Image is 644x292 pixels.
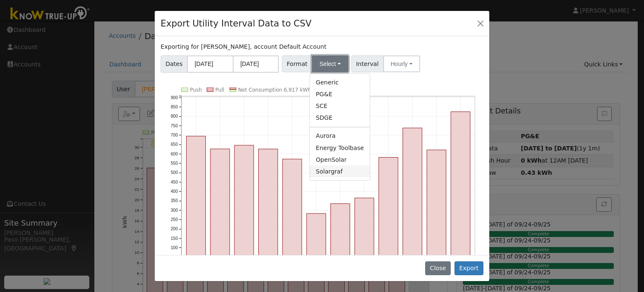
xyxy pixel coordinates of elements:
text: 550 [171,161,178,166]
a: Solargraf [310,166,370,177]
rect: onclick="" [331,203,350,266]
rect: onclick="" [403,128,422,266]
text: 50 [173,255,178,259]
text: Push [190,87,202,93]
h4: Export Utility Interval Data to CSV [161,17,312,30]
button: Hourly [383,55,420,72]
rect: onclick="" [210,149,230,266]
text: 200 [171,226,178,231]
text: 150 [171,236,178,241]
text: 300 [171,208,178,212]
label: Exporting for [PERSON_NAME], account Default Account [161,42,326,51]
button: Export [454,261,483,276]
text: Pull [216,87,224,93]
text: 450 [171,179,178,184]
text: Net Consumption 6,917 kWh [238,87,311,93]
rect: onclick="" [234,145,254,267]
rect: onclick="" [379,157,398,266]
text: 600 [171,151,178,156]
a: SCE [310,100,370,112]
button: Close [475,17,486,29]
text: 700 [171,133,178,137]
a: OpenSolar [310,154,370,166]
rect: onclick="" [451,112,470,267]
text: 400 [171,189,178,194]
text: 350 [171,198,178,203]
text: 650 [171,142,178,147]
text: 900 [171,95,178,100]
rect: onclick="" [283,159,302,266]
a: SDGE [310,112,370,124]
span: Format [282,55,312,72]
text: 750 [171,123,178,128]
rect: onclick="" [427,150,446,267]
a: Generic [310,76,370,88]
text: 250 [171,217,178,222]
text: 800 [171,114,178,118]
text: 850 [171,105,178,109]
text: 100 [171,245,178,250]
a: Aurora [310,130,370,142]
rect: onclick="" [187,136,206,267]
rect: onclick="" [306,213,326,266]
rect: onclick="" [355,198,374,266]
span: Dates [161,55,187,73]
a: Energy Toolbase [310,142,370,154]
text: 500 [171,170,178,175]
a: PG&E [310,88,370,100]
button: Close [425,261,451,276]
rect: onclick="" [259,149,278,266]
span: Interval [351,55,384,72]
button: Select [312,55,348,72]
